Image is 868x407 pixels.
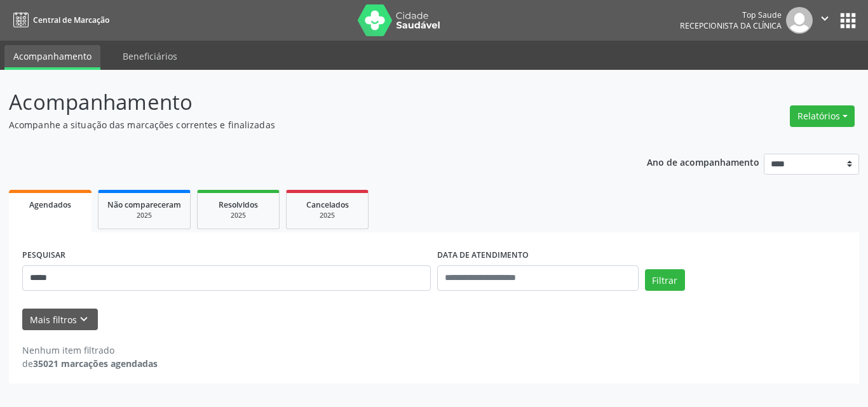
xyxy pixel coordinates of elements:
div: 2025 [107,211,181,220]
div: Nenhum item filtrado [22,344,158,357]
button: Relatórios [790,105,855,127]
button: Mais filtroskeyboard_arrow_down [22,309,98,331]
p: Ano de acompanhamento [647,154,759,170]
i: keyboard_arrow_down [77,312,91,326]
span: Não compareceram [107,199,181,210]
button:  [813,7,837,34]
button: Filtrar [645,269,685,291]
strong: 35021 marcações agendadas [33,357,158,370]
a: Central de Marcação [9,10,109,30]
div: de [22,357,158,370]
img: img [786,7,813,34]
label: DATA DE ATENDIMENTO [437,246,529,265]
div: 2025 [207,211,270,220]
p: Acompanhamento [9,86,604,118]
span: Cancelados [306,199,349,210]
div: Top Saude [680,10,782,20]
div: 2025 [295,211,359,220]
a: Acompanhamento [4,45,100,70]
span: Agendados [29,199,71,210]
i:  [818,11,832,25]
span: Recepcionista da clínica [680,20,782,31]
a: Beneficiários [114,45,186,67]
span: Resolvidos [219,199,258,210]
button: apps [837,10,859,32]
p: Acompanhe a situação das marcações correntes e finalizadas [9,118,604,131]
span: Central de Marcação [33,15,109,25]
label: PESQUISAR [22,246,65,265]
